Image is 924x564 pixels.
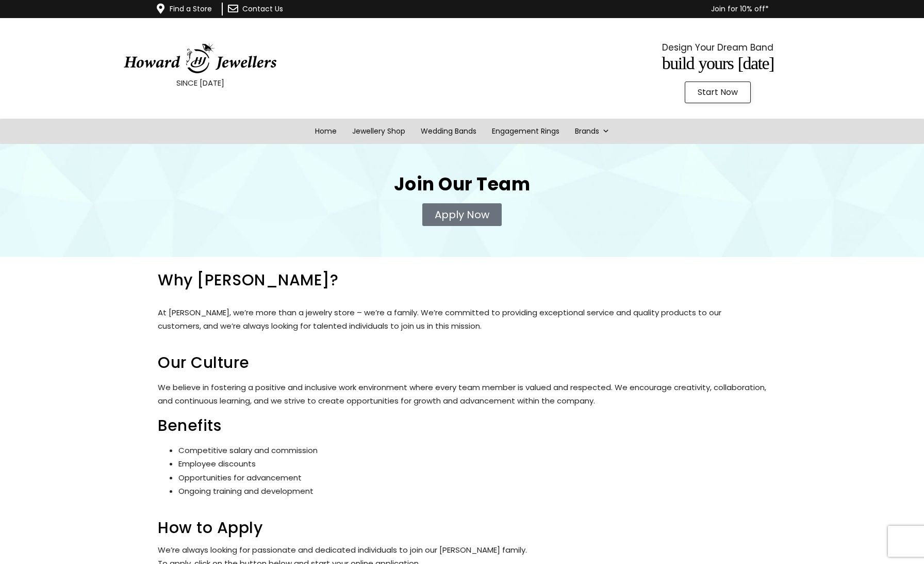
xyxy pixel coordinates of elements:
[158,306,766,333] p: At [PERSON_NAME], we’re more than a jewelry store – we’re a family. We’re committed to providing ...
[158,520,766,536] h2: How to Apply
[422,203,502,226] a: Apply Now
[170,4,212,14] a: Find a Store
[158,355,766,370] h2: Our Culture
[344,3,769,15] p: Join for 10% off*
[484,119,567,144] a: Engagement Rings
[178,457,766,471] li: Employee discounts
[178,485,766,498] li: Ongoing training and development
[158,418,766,433] h2: Benefits
[662,54,774,73] span: Build Yours [DATE]
[344,119,413,144] a: Jewellery Shop
[413,119,484,144] a: Wedding Bands
[435,210,489,220] span: Apply Now
[698,88,738,96] span: Start Now
[543,40,893,55] p: Design Your Dream Band
[685,82,751,103] a: Start Now
[158,381,766,408] div: We believe in fostering a positive and inclusive work environment where every team member is valu...
[158,272,766,288] h2: Why [PERSON_NAME]?
[307,119,344,144] a: Home
[178,444,766,457] li: Competitive salary and commission
[158,175,766,193] h2: Join Our Team
[123,43,277,74] img: HowardJewellersLogo-04
[26,76,375,90] p: SINCE [DATE]
[242,4,283,14] a: Contact Us
[567,119,617,144] a: Brands
[178,471,766,485] li: Opportunities for advancement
